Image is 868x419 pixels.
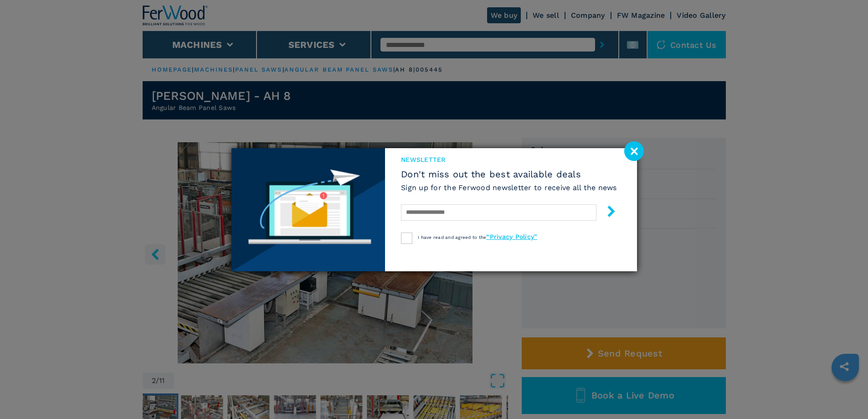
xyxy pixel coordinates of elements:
[596,202,617,223] button: submit-button
[401,155,617,164] span: newsletter
[418,235,537,240] span: I have read and agreed to the
[486,233,537,240] a: “Privacy Policy”
[231,148,385,271] img: Newsletter image
[401,169,617,180] span: Don't miss out the best available deals
[401,182,617,193] h6: Sign up for the Ferwood newsletter to receive all the news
